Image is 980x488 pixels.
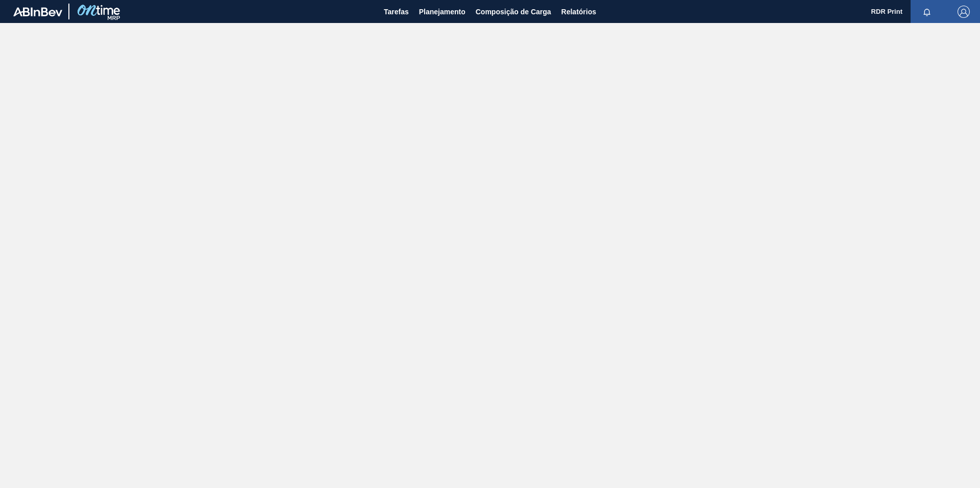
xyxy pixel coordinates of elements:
span: Tarefas [384,6,409,18]
span: Planejamento [419,6,465,18]
button: Notificações [911,5,943,19]
span: Composição de Carga [476,6,551,18]
img: Logout [958,6,970,18]
span: Relatórios [561,6,596,18]
img: TNhmsLtSVTkK8tSr43FrP2fwEKptu5GPRR3wAAAABJRU5ErkJggg== [13,7,62,16]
